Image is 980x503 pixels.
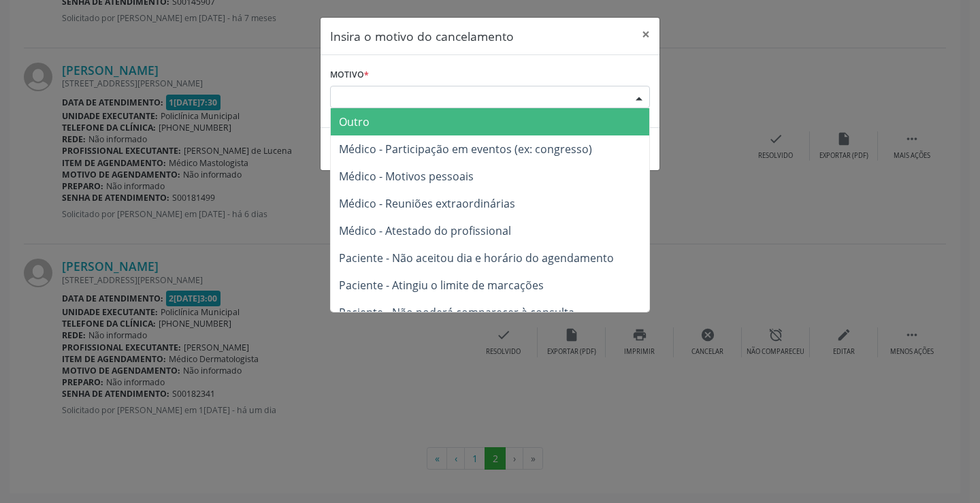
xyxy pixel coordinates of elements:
[330,65,369,86] label: Motivo
[339,305,574,320] span: Paciente - Não poderá comparecer à consulta
[339,250,614,265] span: Paciente - Não aceitou dia e horário do agendamento
[339,142,592,157] span: Médico - Participação em eventos (ex: congresso)
[339,169,474,184] span: Médico - Motivos pessoais
[339,223,511,238] span: Médico - Atestado do profissional
[339,114,370,129] span: Outro
[632,18,659,51] button: Close
[339,278,544,293] span: Paciente - Atingiu o limite de marcações
[330,27,514,45] h5: Insira o motivo do cancelamento
[339,196,515,211] span: Médico - Reuniões extraordinárias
